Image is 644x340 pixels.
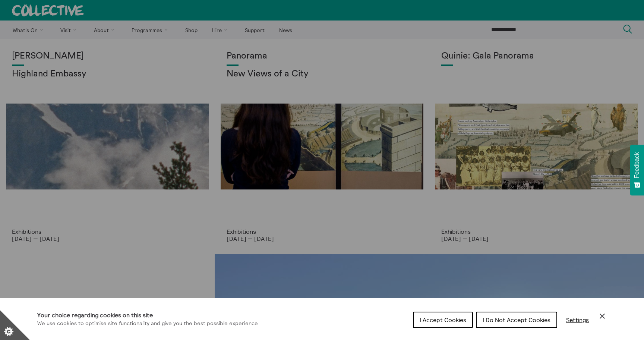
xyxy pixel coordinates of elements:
[420,316,466,324] span: I Accept Cookies
[598,312,607,321] button: Close Cookie Control
[37,319,259,328] p: We use cookies to optimise site functionality and give you the best possible experience.
[566,316,589,324] span: Settings
[560,312,595,327] button: Settings
[630,145,644,195] button: Feedback - Show survey
[413,312,473,328] button: I Accept Cookies
[476,312,557,328] button: I Do Not Accept Cookies
[634,152,640,178] span: Feedback
[483,316,550,324] span: I Do Not Accept Cookies
[37,311,259,319] h1: Your choice regarding cookies on this site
